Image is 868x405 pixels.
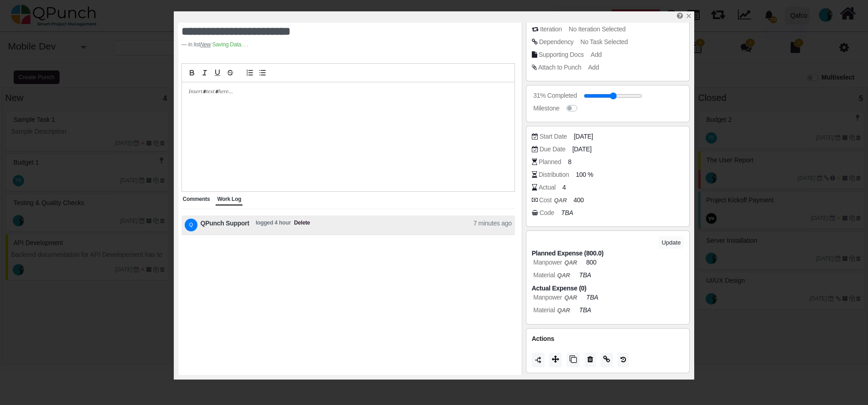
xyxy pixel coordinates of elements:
[539,170,569,180] div: Distribution
[557,307,570,314] b: QAR
[580,38,628,45] span: No Task Selected
[572,145,591,154] span: [DATE]
[686,13,692,19] svg: x
[588,64,599,71] span: Add
[601,353,613,367] button: Copy Link
[569,25,626,33] span: No Iteration Selected
[533,258,579,267] div: Manpower
[533,91,577,100] div: 31% Completed
[586,258,596,267] span: 800
[561,209,573,216] i: TBA
[533,104,559,113] div: Milestone
[579,306,591,314] i: TBA
[200,41,211,48] u: New
[540,208,554,218] div: Code
[539,195,569,205] div: Cost
[686,12,692,20] a: x
[540,25,562,34] div: Iteration
[201,219,249,231] span: QPunch Support
[532,353,545,367] button: Duration should be greater than 1 day to split
[217,196,241,202] span: Work Log
[183,196,210,202] span: Comments
[256,219,291,231] span: logged 4 hour
[586,294,598,301] i: TBA
[539,37,574,47] div: Dependency
[564,294,577,301] b: QAR
[557,272,570,279] b: QAR
[585,353,596,367] button: Delete
[568,157,571,167] span: 8
[590,51,601,58] span: Add
[554,197,567,204] b: QAR
[247,41,248,48] span: .
[533,270,572,280] div: Material
[538,63,581,72] div: Attach to Punch
[473,219,511,231] span: 7 minutes ago
[189,222,192,227] span: Q
[567,353,580,367] button: Copy
[532,285,586,292] strong: Actual Expense (0)
[532,335,554,342] span: Actions
[562,183,566,192] span: 4
[182,40,457,49] footer: in list
[539,157,561,167] div: Planned
[540,132,567,141] div: Start Date
[539,50,584,60] div: Supporting Docs
[574,132,593,141] span: [DATE]
[200,41,211,48] cite: Source Title
[532,250,604,257] strong: Planned Expense (800.0)
[762,23,807,40] div: Saving...
[540,145,565,154] div: Due Date
[564,259,577,266] b: QAR
[576,170,593,180] span: 100 %
[533,293,579,302] div: Manpower
[212,41,248,48] span: Saving Data
[579,271,591,279] i: TBA
[658,236,684,249] button: Update
[244,41,245,48] span: .
[533,305,572,315] div: Material
[677,12,683,19] i: Help
[618,353,629,367] button: History
[241,41,242,48] span: .
[574,195,584,205] span: 400
[539,183,555,192] div: Actual
[535,356,542,364] img: LaQAAAABJRU5ErkJggg==
[294,219,310,231] span: Delete
[549,353,562,367] button: Move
